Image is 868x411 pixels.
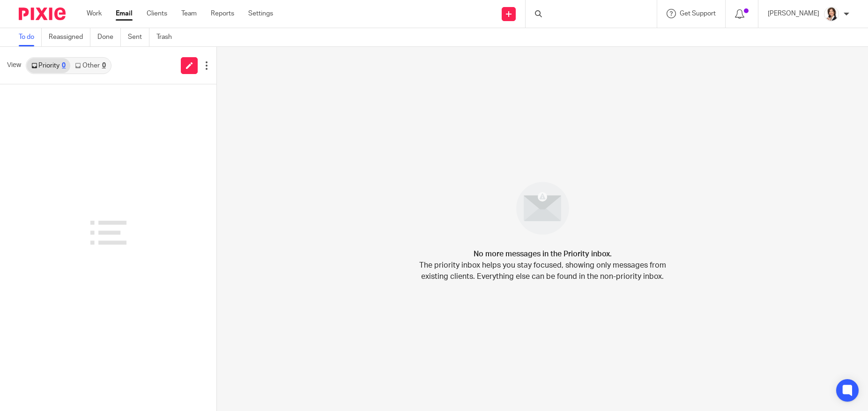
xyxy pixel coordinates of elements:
[102,62,106,69] div: 0
[128,28,149,46] a: Sent
[510,176,575,241] img: image
[19,28,42,46] a: To do
[248,9,273,18] a: Settings
[181,9,197,18] a: Team
[27,58,70,73] a: Priority0
[147,9,167,18] a: Clients
[768,9,819,18] p: [PERSON_NAME]
[824,7,839,22] img: BW%20Website%203%20-%20square.jpg
[418,260,667,282] p: The priority inbox helps you stay focused, showing only messages from existing clients. Everythin...
[116,9,133,18] a: Email
[7,60,21,70] span: View
[49,28,90,46] a: Reassigned
[211,9,234,18] a: Reports
[156,28,179,46] a: Trash
[474,248,612,260] h4: No more messages in the Priority inbox.
[87,9,102,18] a: Work
[680,10,716,17] span: Get Support
[19,7,66,20] img: Pixie
[97,28,121,46] a: Done
[70,58,110,73] a: Other0
[62,62,66,69] div: 0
